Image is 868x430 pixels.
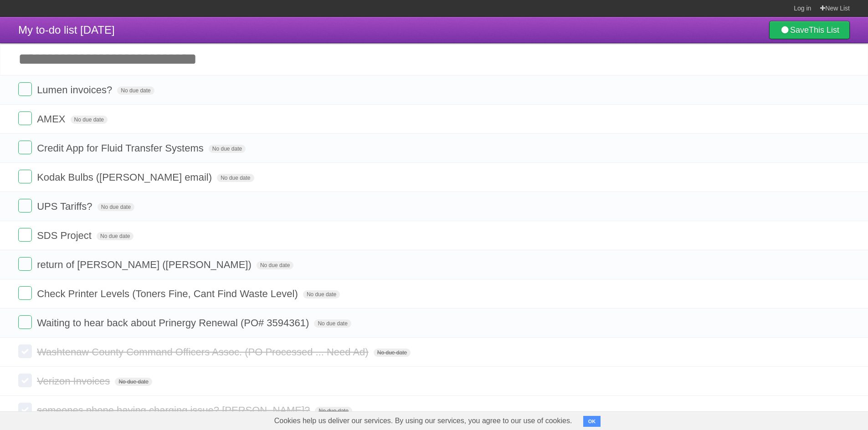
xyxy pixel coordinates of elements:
span: Verizon Invoices [37,375,112,387]
button: OK [583,416,601,427]
span: No due date [97,232,134,240]
label: Done [18,286,32,300]
span: No due date [117,86,154,95]
span: Waiting to hear back about Prinergy Renewal (PO# 3594361) [37,317,311,329]
span: UPS Tariffs? [37,201,94,212]
label: Done [18,344,32,358]
b: This List [809,25,839,35]
a: SaveThis List [769,21,850,39]
span: No due date [71,116,108,124]
span: No due date [314,319,351,328]
span: return of [PERSON_NAME] ([PERSON_NAME]) [37,259,254,270]
label: Done [18,257,32,271]
label: Done [18,199,32,212]
label: Done [18,374,32,387]
span: Lumen invoices? [37,84,114,96]
label: Done [18,403,32,416]
span: Credit App for Fluid Transfer Systems [37,142,206,154]
span: No due date [209,145,246,153]
span: Check Printer Levels (Toners Fine, Cant Find Waste Level) [37,288,300,299]
span: No due date [98,203,134,211]
span: someones phone having charging issue? [PERSON_NAME]? [37,405,312,416]
label: Done [18,111,32,125]
span: No due date [303,290,340,298]
span: Washtenaw County Command Officers Assoc. (PO Processed ... Need Ad) [37,346,371,358]
span: No due date [257,261,293,269]
span: No due date [315,407,352,415]
span: No due date [374,349,411,357]
label: Done [18,141,32,154]
span: No due date [115,378,152,386]
span: Cookies help us deliver our services. By using our services, you agree to our use of cookies. [265,412,581,430]
span: No due date [217,174,254,182]
span: My to-do list [DATE] [18,24,115,36]
span: Kodak Bulbs ([PERSON_NAME] email) [37,172,214,183]
label: Done [18,82,32,96]
span: SDS Project [37,230,94,241]
label: Done [18,315,32,329]
label: Done [18,228,32,242]
label: Done [18,170,32,183]
span: AMEX [37,113,67,125]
